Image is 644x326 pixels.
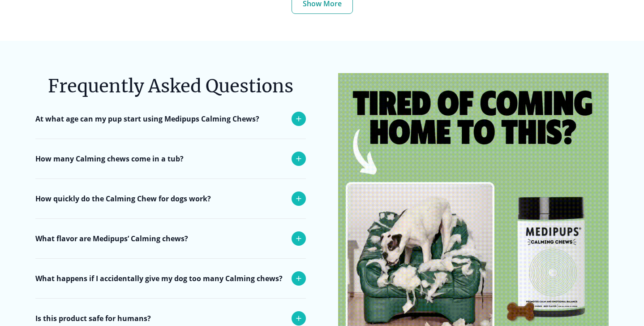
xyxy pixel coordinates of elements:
div: Our calming soft chews are an amazing solution for dogs of any breed. This chew is to be given to... [35,139,304,189]
p: Is this product safe for humans? [35,313,151,324]
p: How quickly do the Calming Chew for dogs work? [35,193,211,204]
h6: Frequently Asked Questions [35,73,306,99]
p: What flavor are Medipups’ Calming chews? [35,233,188,244]
p: At what age can my pup start using Medipups Calming Chews? [35,113,259,124]
p: What happens if I accidentally give my dog too many Calming chews? [35,273,283,284]
p: How many Calming chews come in a tub? [35,153,184,164]
div: Each tub contains 30 chews. [35,178,304,207]
div: We created our Calming Chews as an helpful, fast remedy. The ingredients have a calming effect on... [35,218,304,312]
div: Beef Flavored: Our chews will leave your pup begging for MORE! [35,258,304,287]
